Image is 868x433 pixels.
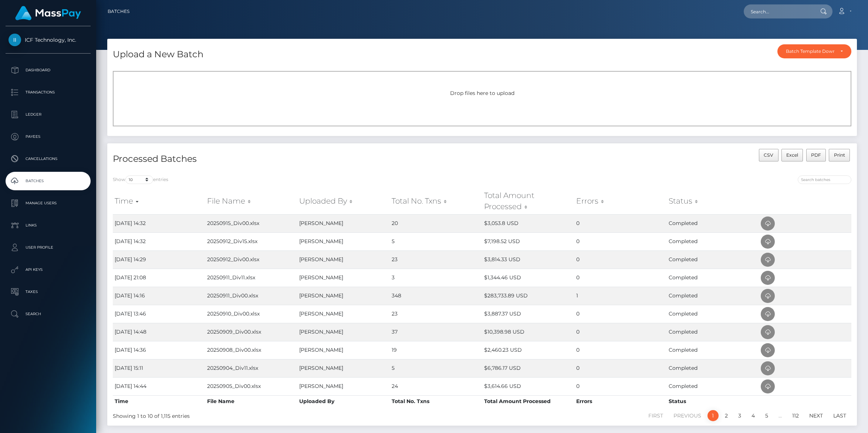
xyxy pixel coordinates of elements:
[667,395,759,407] th: Status
[9,131,88,142] p: Payees
[297,359,390,377] td: [PERSON_NAME]
[113,305,205,323] td: [DATE] 13:46
[806,149,826,161] button: PDF
[777,44,851,58] button: Batch Template Download
[667,250,759,269] td: Completed
[205,269,298,287] td: 20250911_Div11.xlsx
[205,377,298,395] td: 20250905_Div00.xlsx
[574,359,667,377] td: 0
[6,283,91,301] a: Taxes
[390,269,482,287] td: 3
[390,359,482,377] td: 5
[205,232,298,250] td: 20250912_Div15.xlsx
[667,232,759,250] td: Completed
[9,308,88,320] p: Search
[667,359,759,377] td: Completed
[113,250,205,269] td: [DATE] 14:29
[297,287,390,305] td: [PERSON_NAME]
[574,250,667,269] td: 0
[734,410,745,421] a: 3
[6,83,91,102] a: Transactions
[205,395,298,407] th: File Name
[9,198,88,209] p: Manage Users
[113,377,205,395] td: [DATE] 14:44
[6,238,91,257] a: User Profile
[205,250,298,269] td: 20250912_Div00.xlsx
[482,287,575,305] td: $283,733.89 USD
[6,37,91,43] span: ICF Technology, Inc.
[798,175,851,184] input: Search batches
[6,260,91,279] a: API Keys
[9,34,21,46] img: ICF Technology, Inc.
[390,188,482,214] th: Total No. Txns: activate to sort column ascending
[6,61,91,79] a: Dashboard
[390,341,482,359] td: 19
[205,341,298,359] td: 20250908_Div00.xlsx
[829,149,850,161] button: Print
[9,220,88,231] p: Links
[9,242,88,253] p: User Profile
[205,359,298,377] td: 20250904_Div11.xlsx
[390,305,482,323] td: 23
[113,359,205,377] td: [DATE] 15:11
[667,377,759,395] td: Completed
[297,323,390,341] td: [PERSON_NAME]
[482,359,575,377] td: $6,786.17 USD
[9,175,88,187] p: Batches
[764,152,773,158] span: CSV
[6,172,91,190] a: Batches
[482,188,575,214] th: Total Amount Processed: activate to sort column ascending
[574,377,667,395] td: 0
[667,188,759,214] th: Status: activate to sort column ascending
[805,410,827,421] a: Next
[6,305,91,323] a: Search
[9,286,88,297] p: Taxes
[9,264,88,275] p: API Keys
[482,269,575,287] td: $1,344.46 USD
[747,410,759,421] a: 4
[297,232,390,250] td: [PERSON_NAME]
[482,341,575,359] td: $2,460.23 USD
[450,90,514,96] span: Drop files here to upload
[574,188,667,214] th: Errors: activate to sort column ascending
[15,6,81,20] img: MassPay Logo
[390,287,482,305] td: 348
[6,127,91,146] a: Payees
[113,341,205,359] td: [DATE] 14:36
[113,48,203,61] h4: Upload a New Batch
[390,250,482,269] td: 23
[811,152,821,158] span: PDF
[205,214,298,232] td: 20250915_Div00.xlsx
[6,216,91,235] a: Links
[205,287,298,305] td: 20250911_Div00.xlsx
[574,395,667,407] th: Errors
[113,409,414,420] div: Showing 1 to 10 of 1,115 entries
[829,410,850,421] a: Last
[390,377,482,395] td: 24
[113,395,205,407] th: Time
[482,214,575,232] td: $3,053.8 USD
[9,109,88,120] p: Ledger
[781,149,803,161] button: Excel
[786,48,834,54] div: Batch Template Download
[834,152,845,158] span: Print
[482,395,575,407] th: Total Amount Processed
[390,323,482,341] td: 37
[721,410,732,421] a: 2
[113,323,205,341] td: [DATE] 14:48
[125,175,153,184] select: Showentries
[205,305,298,323] td: 20250910_Div00.xlsx
[297,305,390,323] td: [PERSON_NAME]
[574,341,667,359] td: 0
[297,269,390,287] td: [PERSON_NAME]
[113,175,168,184] label: Show entries
[788,410,803,421] a: 112
[707,410,719,421] a: 1
[667,341,759,359] td: Completed
[297,395,390,407] th: Uploaded By
[482,250,575,269] td: $3,814.33 USD
[761,410,772,421] a: 5
[6,105,91,124] a: Ledger
[297,214,390,232] td: [PERSON_NAME]
[574,323,667,341] td: 0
